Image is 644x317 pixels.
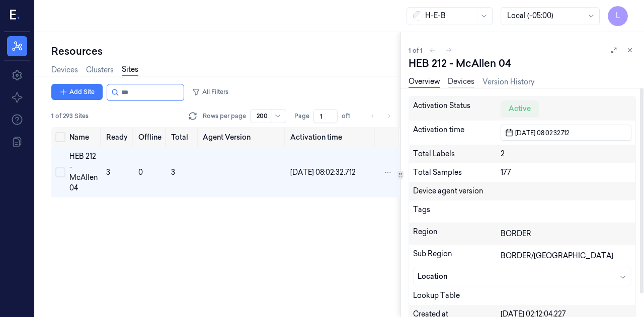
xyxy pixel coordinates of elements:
th: Ready [102,127,134,147]
span: 3 [171,168,175,177]
div: Total Labels [413,149,500,159]
button: All Filters [188,84,232,100]
div: Location [418,271,501,282]
a: Sites [122,64,138,76]
div: Region [413,227,500,241]
th: Activation time [286,127,376,147]
div: Lookup Table [413,290,631,301]
div: Resources [51,44,400,58]
div: 177 [501,167,631,178]
a: Overview [409,76,440,88]
button: L [608,6,628,26]
nav: pagination [366,109,396,123]
button: [DATE] 08:02:32.712 [501,125,631,141]
div: Activation time [413,125,500,141]
button: Select row [55,167,65,177]
span: Page [294,112,309,121]
div: Active [501,100,539,117]
div: Total Samples [413,167,500,178]
th: Agent Version [199,127,286,147]
a: Devices [448,76,474,88]
button: Location [414,267,631,286]
div: 2 [501,149,631,159]
div: Device agent version [413,186,500,196]
span: 1 of 293 Sites [51,112,89,121]
a: Devices [51,65,78,75]
th: Total [167,127,199,147]
a: Clusters [86,65,114,75]
div: Tags [413,204,500,219]
span: of 1 [342,112,358,121]
span: 3 [106,168,110,177]
div: HEB 212 - McAllen 04 [409,56,511,70]
span: 0 [138,168,143,177]
a: Version History [482,77,534,87]
div: Sub Region [413,249,500,263]
div: HEB 212 - McAllen 04 [69,151,98,193]
button: Select all [55,132,65,142]
th: Name [65,127,102,147]
p: Rows per page [203,112,246,121]
span: 1 of 1 [409,46,423,55]
span: [DATE] 08:02:32.712 [290,168,356,177]
div: Activation Status [413,100,500,117]
button: Add Site [51,84,103,100]
th: Offline [134,127,167,147]
span: [DATE] 08:02:32.712 [513,128,569,138]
